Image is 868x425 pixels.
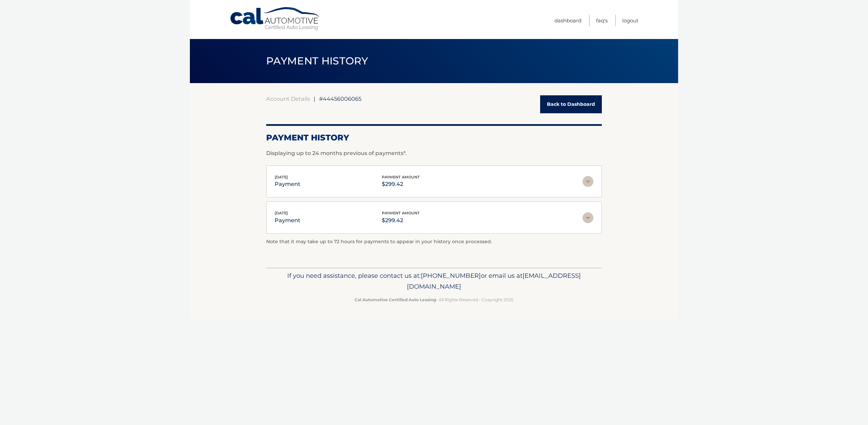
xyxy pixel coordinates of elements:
[266,149,602,157] p: Displaying up to 24 months previous of payments*.
[275,179,300,189] p: payment
[382,216,420,225] p: $299.42
[266,238,602,246] p: Note that it may take up to 72 hours for payments to appear in your history once processed.
[622,15,638,26] a: Logout
[230,7,321,31] a: Cal Automotive
[266,55,368,67] span: PAYMENT HISTORY
[266,95,310,102] a: Account Details
[355,297,436,302] strong: Cal Automotive Certified Auto Leasing
[275,175,288,179] span: [DATE]
[382,211,420,215] span: payment amount
[314,95,315,102] span: |
[583,212,593,223] img: accordion-rest.svg
[421,272,481,279] span: [PHONE_NUMBER]
[266,133,602,143] h2: Payment History
[554,15,581,26] a: Dashboard
[275,211,288,215] span: [DATE]
[540,95,602,113] a: Back to Dashboard
[596,15,608,26] a: FAQ's
[382,179,420,189] p: $299.42
[319,95,361,102] span: #44456006065
[583,176,593,187] img: accordion-rest.svg
[271,270,597,292] p: If you need assistance, please contact us at: or email us at
[271,296,597,303] p: - All Rights Reserved - Copyright 2025
[275,216,300,225] p: payment
[382,175,420,179] span: payment amount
